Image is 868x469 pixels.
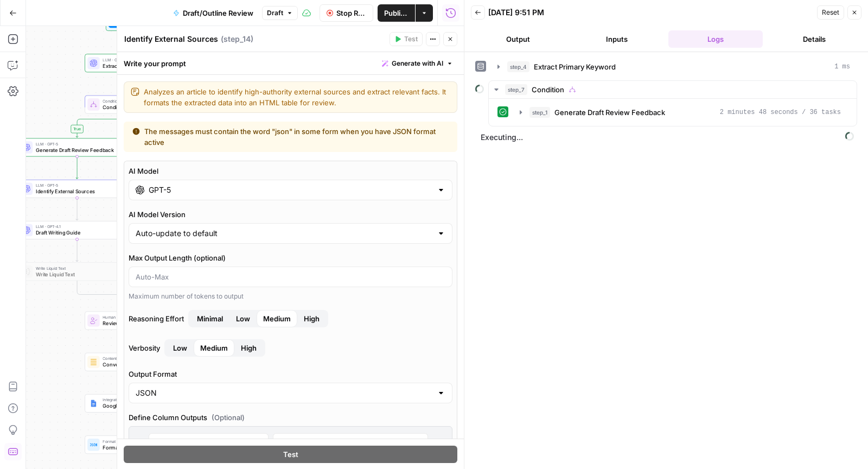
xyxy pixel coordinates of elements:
button: VerbosityLowMedium [234,339,263,357]
span: LLM · GPT-5 [36,182,113,188]
span: (Optional) [212,412,245,423]
span: Condition [103,98,182,104]
label: Verbosity [129,339,452,357]
span: Medium [200,343,228,353]
g: Edge from step_10 to step_11 [76,239,78,262]
div: LLM · GPT-5Identify External SourcesStep 14 [18,180,137,198]
g: Edge from step_7 to step_1 [76,113,144,137]
span: Low [236,313,250,324]
textarea: Identify External Sources [124,34,218,45]
span: Low [173,343,187,353]
div: The messages must contain the word "json" in some form when you have JSON format active [132,126,449,148]
span: LLM · GPT-4.1 [103,56,182,62]
button: Reset [817,5,844,20]
div: Write your prompt [117,52,464,74]
button: Test [390,32,423,46]
label: AI Model Version [129,209,452,220]
span: High [304,313,320,324]
span: Convert Content Format [103,361,182,369]
span: Condition [532,84,564,95]
button: Draft/Outline Review [167,4,260,22]
span: 2 minutes 48 seconds / 36 tasks [720,107,841,117]
div: Set Inputs [85,12,203,31]
span: Test [283,448,298,459]
span: Reset [822,8,839,17]
span: ( step_14 ) [221,34,253,45]
button: Details [767,30,861,48]
input: Select a model [149,185,432,195]
label: Output Format [129,369,452,379]
button: Logs [668,30,763,48]
span: Medium [263,313,291,324]
input: Field Name [154,436,264,447]
button: Reasoning EffortMinimalMediumHigh [229,310,257,327]
span: Write Liquid Text [36,265,114,271]
g: Edge from step_1 to step_14 [76,156,78,179]
div: LLM · GPT-4.1Extract Primary KeywordStep 4 [85,54,203,72]
button: Generate with AI [378,56,457,71]
div: Content ProcessingConvert Content FormatStep 5 [85,353,203,371]
span: Review Content Suggestions [103,319,182,327]
span: step_4 [507,61,529,72]
label: Max Output Length (optional) [129,252,452,263]
span: LLM · GPT-5 [36,141,116,147]
button: Reasoning EffortMinimalLowMedium [297,310,326,327]
span: 1 ms [834,62,850,72]
span: Identify External Sources [36,188,113,195]
button: 2 minutes 48 seconds / 36 tasks [513,104,847,121]
span: Publish [384,8,409,18]
span: LLM · GPT-4.1 [36,224,114,230]
span: Draft [267,8,283,18]
input: JSON [136,388,432,398]
button: VerbosityMediumHigh [167,339,194,357]
input: Auto-update to default [136,228,432,239]
div: Write Liquid TextWrite Liquid TextStep 11 [18,262,137,281]
span: Google Docs Integration [103,402,182,410]
label: AI Model [129,166,452,176]
button: Test [124,445,457,462]
span: Write Liquid Text [36,270,114,278]
img: Instagram%20post%20-%201%201.png [90,400,97,407]
div: IntegrationGoogle Docs IntegrationStep 3 [85,394,203,413]
span: step_1 [529,107,550,118]
span: Generate Draft Review Feedback [554,107,665,118]
span: High [241,343,257,353]
span: Extract Primary Keyword [103,62,182,69]
input: Text [278,436,411,447]
label: Define Column Outputs [129,412,452,423]
textarea: Analyzes an article to identify high-authority external sources and extract relevant facts. It fo... [144,86,450,108]
button: Reasoning EffortLowMediumHigh [190,310,229,327]
button: 1 ms [491,58,857,75]
span: Draft/Outline Review [183,8,253,18]
span: step_7 [505,84,527,95]
button: Output [471,30,565,48]
span: Extract Primary Keyword [534,61,616,72]
span: Stop Run [336,8,367,18]
span: Executing... [477,129,857,146]
span: Test [404,34,418,44]
div: LLM · GPT-5Generate Draft Review FeedbackStep 1 [18,138,137,157]
img: o3r9yhbrn24ooq0tey3lueqptmfj [90,358,97,366]
button: Publish [378,4,415,22]
span: Draft Writing Guide [36,229,114,237]
div: Format JSONFormat JSONStep 6 [85,435,203,454]
div: ConditionConditionStep 7 [85,96,203,114]
div: LLM · GPT-4.1Draft Writing GuideStep 10 [18,221,137,239]
span: Condition [103,103,182,111]
g: Edge from step_11 to step_7-conditional-end [77,281,144,299]
button: Inputs [570,30,664,48]
label: Reasoning Effort [129,310,452,327]
span: Integration [103,397,182,403]
g: Edge from step_14 to step_10 [76,198,78,220]
span: Minimal [197,313,223,324]
span: Format JSON [103,438,182,444]
span: Content Processing [103,356,182,362]
button: Draft [262,6,298,20]
input: Auto-Max [136,271,445,282]
button: Stop Run [320,4,374,22]
span: Human Review [103,314,182,320]
span: Generate Draft Review Feedback [36,146,116,154]
div: Human ReviewReview Content SuggestionsStep 2 [85,312,203,330]
div: Maximum number of tokens to output [129,291,452,301]
span: Generate with AI [392,59,443,68]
